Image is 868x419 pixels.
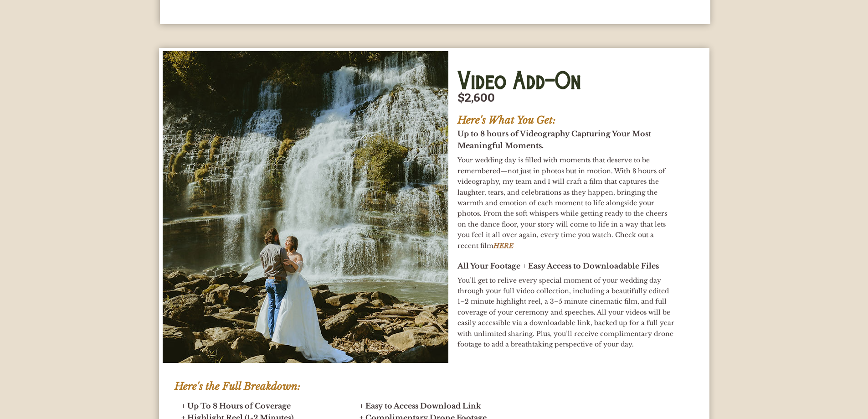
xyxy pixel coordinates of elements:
iframe: Wix Chat [763,389,868,419]
span: Your wedding day is filled with moments that deserve to be remembered—not just in photos but in m... [457,156,667,249]
span: + Easy to Access Download Link [360,401,481,410]
span: Here's the Full Breakdown: [175,380,301,393]
span: You’ll get to relive every special moment of your wedding day through your full video collection,... [457,276,674,348]
span: Up to 8 hours of Videography Capturing Your Most Meaningful Moments. [457,129,651,150]
img: sneaks-27.jpg [163,51,448,363]
a: HERE [493,242,514,250]
span: $2,600 [457,91,495,105]
span: Here's What You Get: [457,114,556,126]
span: Video Add-On [457,68,581,97]
span: All Your Footage + Easy Access to Downloadable Files [457,261,659,270]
